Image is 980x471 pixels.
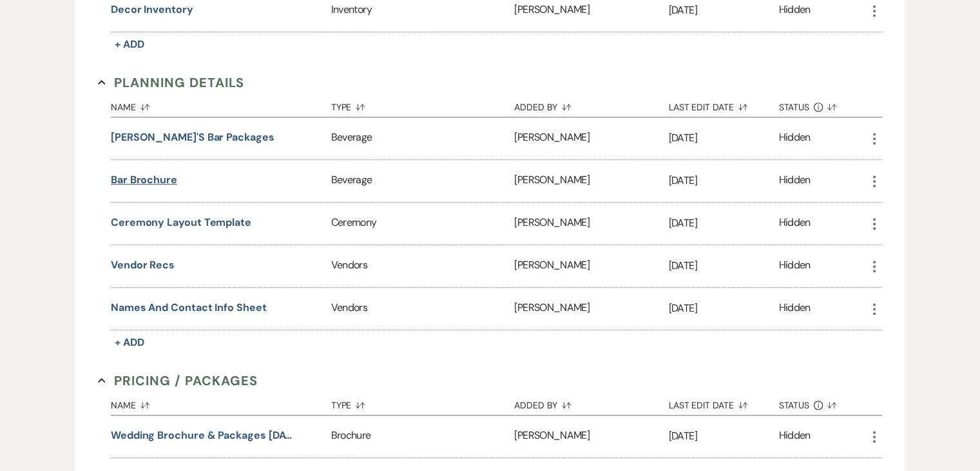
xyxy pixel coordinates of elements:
button: Added By [514,390,668,415]
button: Ceremony Layout Template [111,215,251,230]
button: Names and Contact Info Sheet [111,300,267,316]
p: [DATE] [669,215,779,232]
button: Type [331,390,515,415]
p: [DATE] [669,172,779,189]
div: Hidden [778,130,810,147]
button: Planning Details [98,73,244,92]
div: [PERSON_NAME] [514,117,668,159]
span: Status [778,401,809,410]
div: [PERSON_NAME] [514,288,668,330]
button: Vendor Recs [111,257,175,273]
span: + Add [115,37,144,51]
div: Ceremony [331,203,515,245]
div: Brochure [331,416,515,457]
div: Hidden [778,215,810,232]
p: [DATE] [669,300,779,317]
div: Hidden [778,2,810,19]
div: Hidden [778,257,810,275]
button: Name [111,92,331,117]
div: [PERSON_NAME] [514,245,668,287]
div: Beverage [331,117,515,159]
div: Hidden [778,428,810,445]
button: Last Edit Date [669,390,779,415]
button: Type [331,92,515,117]
p: [DATE] [669,257,779,274]
button: Decor Inventory [111,2,193,17]
button: Status [778,92,867,117]
span: Status [778,103,809,112]
p: [DATE] [669,130,779,146]
button: + Add [111,35,148,54]
button: Status [778,390,867,415]
div: Vendors [331,245,515,287]
div: Beverage [331,160,515,202]
div: Hidden [778,300,810,317]
p: [DATE] [669,2,779,19]
div: Hidden [778,172,810,190]
button: Name [111,390,331,415]
div: Vendors [331,288,515,330]
button: + Add [111,334,148,352]
div: [PERSON_NAME] [514,160,668,202]
div: [PERSON_NAME] [514,416,668,457]
button: Added By [514,92,668,117]
button: Bar Brochure [111,172,177,188]
span: + Add [115,336,144,349]
button: [PERSON_NAME]'s Bar Packages [111,130,274,145]
button: Wedding Brochure & Packages [DATE]-[DATE] [111,428,294,443]
div: [PERSON_NAME] [514,203,668,245]
p: [DATE] [669,428,779,445]
button: Last Edit Date [669,92,779,117]
button: Pricing / Packages [98,371,258,390]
